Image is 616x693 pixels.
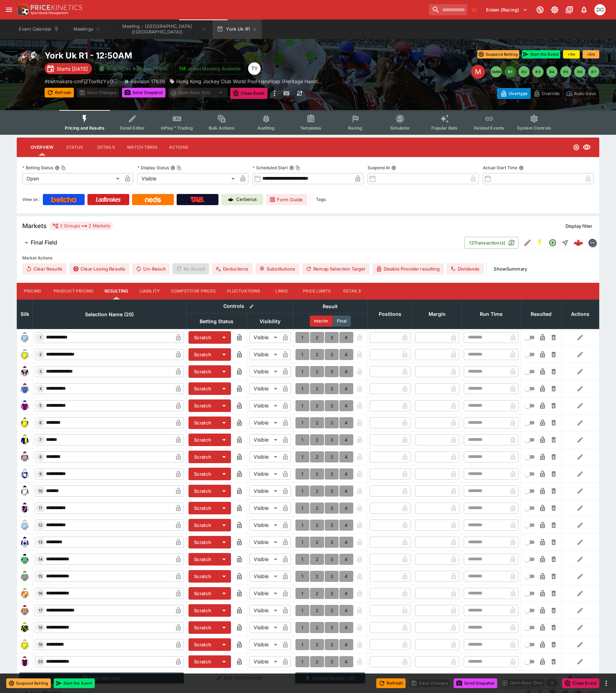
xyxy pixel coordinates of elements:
[325,434,339,445] button: 3
[561,299,599,329] th: Actions
[310,468,324,480] button: 2
[132,263,169,274] button: Un-Result
[534,3,546,16] button: Connected to PK
[90,139,122,156] button: Details
[19,434,30,445] img: runner 7
[563,3,576,16] button: Documentation
[532,66,544,77] button: R3
[270,88,279,99] button: more
[571,236,585,250] a: bfc6917b-6ee6-42a7-9379-80082ef60272
[295,417,309,428] button: 1
[295,332,309,343] button: 1
[54,678,95,688] button: Start the Event
[95,197,121,202] img: Ladbrokes
[429,4,467,15] input: search
[546,66,557,77] button: R4
[325,622,339,633] button: 3
[295,468,309,480] button: 1
[573,144,580,151] svg: Open
[310,366,324,377] button: 2
[172,263,209,274] span: Re-Result
[339,332,353,343] button: 4
[188,485,217,497] button: Scratch
[339,639,353,650] button: 4
[45,88,74,98] button: Refresh
[295,537,309,548] button: 1
[497,88,599,99] div: Start From
[339,537,353,548] button: 4
[289,165,294,170] button: Scheduled StartCopy To Clipboard
[339,417,353,428] button: 4
[339,503,353,514] button: 4
[19,503,30,514] img: runner 11
[17,236,464,250] button: Final Field
[295,605,309,616] button: 1
[521,299,561,329] th: Resulted
[17,50,39,72] img: horse_racing.png
[546,236,559,249] button: Open
[297,283,336,299] button: Price Limits
[266,194,307,205] a: Form Guide
[175,63,245,75] button: Jetbet Meeting Available
[325,400,339,411] button: 3
[249,588,280,599] div: Visible
[266,283,297,299] button: Links
[188,502,217,514] button: Scratch
[310,554,324,565] button: 2
[31,239,57,246] h6: Final Field
[461,299,521,329] th: Run Time
[310,383,324,394] button: 2
[59,139,90,156] button: Status
[169,78,322,85] div: Hong Kong Jockey Club World Pool Handicap (Heritage Handicap)
[431,125,457,131] span: Popular Bets
[177,165,182,170] button: Copy To Clipboard
[249,349,280,360] div: Visible
[497,88,531,99] button: Overtype
[69,263,129,274] button: Clear Losing Results
[325,656,339,667] button: 3
[339,571,353,582] button: 4
[325,383,339,394] button: 3
[188,655,217,668] button: Scratch
[249,366,280,377] div: Visible
[188,365,217,378] button: Scratch
[51,197,76,202] img: Betcha
[99,283,134,299] button: Resulting
[22,194,40,205] label: View on :
[295,434,309,445] button: 1
[310,417,324,428] button: 2
[471,65,485,79] div: Edit Meeting
[447,263,484,274] button: Dividends
[19,639,30,650] img: runner 19
[249,656,280,667] div: Visible
[310,588,324,599] button: 2
[252,317,288,326] span: Visibility
[573,238,583,248] img: logo-cerberus--red.svg
[562,678,599,688] button: Close Event
[295,485,309,497] button: 1
[134,283,165,299] button: Liability
[295,571,309,582] button: 1
[188,570,217,583] button: Scratch
[519,165,524,170] button: Actual Start Time
[310,503,324,514] button: 2
[31,5,82,10] img: PriceKinetics
[325,451,339,462] button: 3
[339,434,353,445] button: 4
[522,50,560,59] button: Start the Event
[316,194,326,205] label: Tags:
[295,349,309,360] button: 1
[253,165,288,171] p: Scheduled Start
[188,451,217,463] button: Scratch
[19,588,30,599] img: runner 16
[176,78,322,85] p: Hong Kong Jockey Club World Pool Handicap (Heritage Handi...
[249,503,280,514] div: Visible
[563,88,599,99] button: Auto-Save
[574,66,585,77] button: R6
[236,196,257,203] p: Cerberus
[517,125,551,131] span: System Controls
[249,639,280,650] div: Visible
[249,537,280,548] div: Visible
[22,253,594,263] label: Market Actions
